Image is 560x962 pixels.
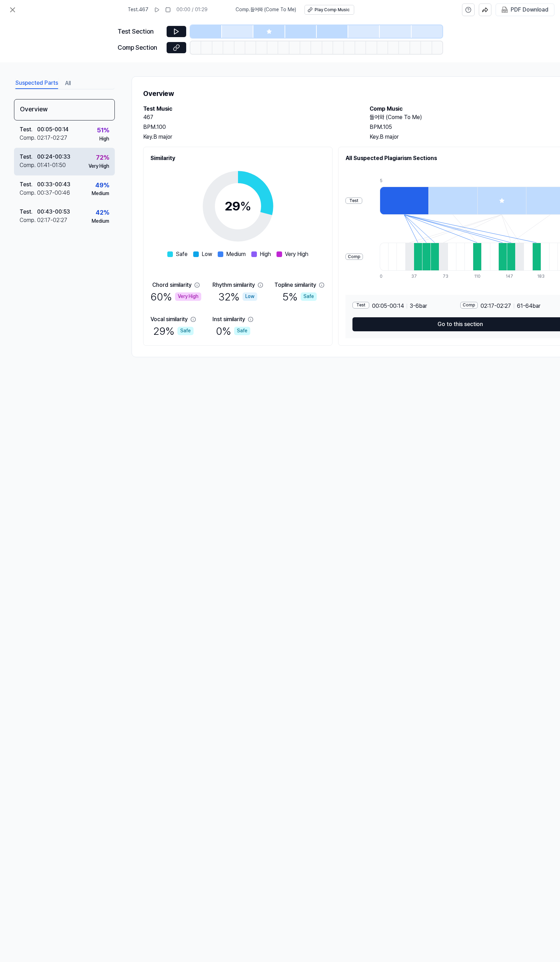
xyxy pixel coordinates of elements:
div: 00:43 - 00:53 [37,208,70,216]
div: Vocal similarity [150,315,188,324]
div: Very High [175,292,201,301]
span: 61 - 64 bar [517,302,540,310]
div: Test . [20,153,37,161]
div: Test . [20,208,37,216]
div: Inst similarity [212,315,245,324]
div: 37 [411,274,420,279]
div: Comp [345,254,363,260]
div: 00:33 - 00:43 [37,180,70,189]
div: 32 % [218,289,257,304]
button: PDF Download [500,4,550,16]
div: Medium [92,218,109,225]
span: 00:05 - 00:14 [372,302,404,310]
div: 42 % [96,208,109,218]
div: Comp [460,302,478,309]
div: 110 [474,274,483,279]
div: Overview [14,99,115,120]
div: Safe [177,327,194,335]
div: 29 % [153,324,194,338]
div: 5 % [282,289,317,304]
h2: Test Music [143,105,356,113]
div: Very High [89,163,109,170]
div: Safe [301,292,317,301]
div: Test [345,198,362,204]
svg: help [465,6,471,13]
h2: 467 [143,113,356,122]
div: 00:05 - 00:14 [37,125,69,134]
div: Comp . [20,189,37,197]
div: 29 [225,197,251,216]
div: 0 % [216,324,250,338]
div: 01:41 - 01:50 [37,161,66,169]
div: Comp Section [118,43,162,53]
div: 73 [443,274,451,279]
span: Very High [285,250,308,258]
div: 0 [380,274,388,279]
div: Rhythm similarity [212,281,255,289]
div: Test [352,302,369,309]
div: Safe [234,327,250,335]
div: 00:00 / 01:29 [176,6,208,13]
div: High [99,136,109,143]
button: help [462,4,475,16]
div: 00:37 - 00:46 [37,189,70,197]
div: PDF Download [511,5,548,14]
div: 60 % [150,289,201,304]
div: 02:17 - 02:27 [37,134,67,142]
div: 147 [506,274,514,279]
div: 51 % [97,125,109,136]
span: 02:17 - 02:27 [481,302,511,310]
div: Low [243,292,257,301]
span: Low [202,250,212,258]
div: Comp . [20,161,37,169]
div: Test . [20,125,37,134]
img: PDF Download [502,7,508,13]
div: 183 [537,274,546,279]
span: High [260,250,271,258]
div: Test . [20,180,37,189]
div: Comp . [20,216,37,224]
span: % [240,199,251,214]
div: 02:17 - 02:27 [37,216,67,224]
span: Test . 467 [128,6,148,13]
button: All [65,78,71,89]
div: 00:24 - 00:33 [37,153,70,161]
div: Topline similarity [274,281,316,289]
div: Test Section [118,27,162,37]
img: share [482,7,488,13]
span: Comp . 들어와 (Come To Me) [236,6,296,13]
button: Suspected Parts [15,78,58,89]
div: Key. B major [143,133,356,141]
div: Chord similarity [152,281,191,289]
div: BPM. 100 [143,123,356,131]
div: Comp . [20,134,37,142]
div: Medium [92,190,109,197]
h2: Similarity [150,154,325,162]
div: 49 % [95,180,109,191]
span: 3 - 6 bar [410,302,427,310]
div: Play Comp Music [315,7,350,13]
button: Play Comp Music [304,5,354,15]
div: 5 [380,178,428,184]
span: Safe [176,250,188,258]
span: Medium [226,250,246,258]
div: 72 % [96,153,109,163]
